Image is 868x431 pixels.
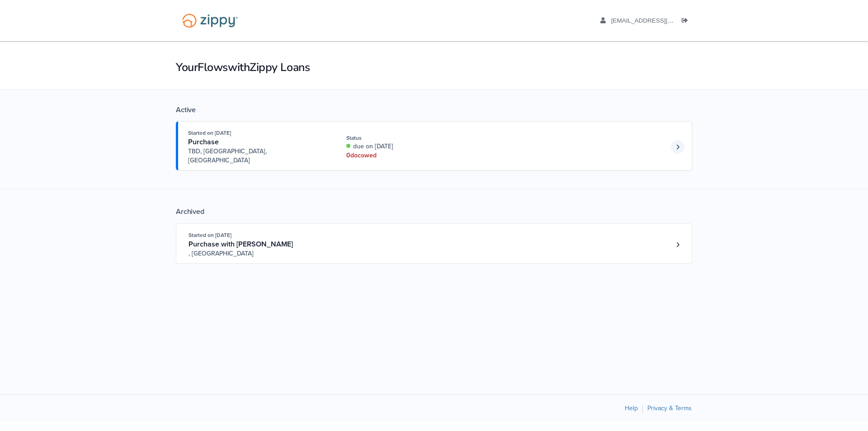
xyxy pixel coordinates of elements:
[188,130,231,136] span: Started on [DATE]
[647,404,692,412] a: Privacy & Terms
[176,223,692,264] a: Open loan 4184595
[346,151,467,160] div: 0 doc owed
[176,121,692,171] a: Open loan 4249684
[346,134,467,142] div: Status
[671,140,684,154] a: Loan number 4249684
[176,9,244,32] img: Logo
[346,142,467,151] div: due on [DATE]
[188,147,326,165] span: TBD, [GEOGRAPHIC_DATA], [GEOGRAPHIC_DATA]
[189,232,231,238] span: Started on [DATE]
[600,17,715,26] a: edit profile
[625,404,638,412] a: Help
[682,17,692,26] a: Log out
[611,17,715,24] span: anrichards0515@gmail.com
[176,60,692,75] h1: Your Flows with Zippy Loans
[189,240,293,249] span: Purchase with [PERSON_NAME]
[188,137,219,147] span: Purchase
[176,207,692,216] div: Archived
[671,238,684,251] a: Loan number 4184595
[189,249,326,258] span: , [GEOGRAPHIC_DATA]
[176,105,692,114] div: Active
